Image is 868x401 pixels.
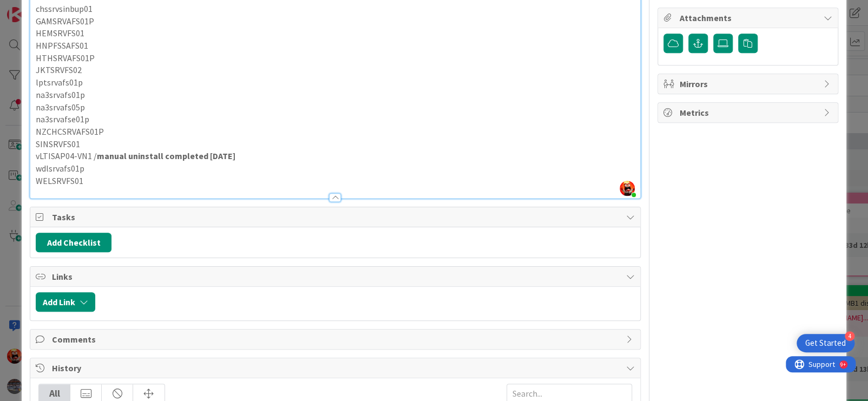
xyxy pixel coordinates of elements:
[52,333,621,346] span: Comments
[52,270,621,283] span: Links
[36,40,635,52] p: HNPFSSAFS01
[55,4,60,13] div: 9+
[680,106,818,119] span: Metrics
[36,138,635,150] p: SINSRVFS01
[797,334,854,352] div: Open Get Started checklist, remaining modules: 4
[36,162,635,175] p: wdlsrvafs01p
[52,361,621,374] span: History
[36,233,111,252] button: Add Checklist
[36,150,635,162] p: vLTISAP04-VN1 /
[36,89,635,101] p: na3srvafs01p
[36,126,635,138] p: NZCHCSRVAFS01P
[680,77,818,90] span: Mirrors
[680,11,818,24] span: Attachments
[97,150,235,161] strong: manual uninstall completed [DATE]
[36,76,635,89] p: lptsrvafs01p
[805,338,846,349] div: Get Started
[36,52,635,64] p: HTHSRVAFS01P
[36,292,95,312] button: Add Link
[36,27,635,40] p: HEMSRVFS01
[620,181,635,196] img: RgTeOc3I8ELJmhTdjS0YQeX5emZJLXRn.jpg
[23,2,49,15] span: Support
[845,331,854,341] div: 4
[52,211,621,223] span: Tasks
[36,64,635,76] p: JKTSRVFS02
[36,101,635,114] p: na3srvafs05p
[36,113,635,126] p: na3srvafse01p
[36,15,635,28] p: GAMSRVAFS01P
[36,175,635,187] p: WELSRVFS01
[36,3,635,15] p: chssrvsinbup01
